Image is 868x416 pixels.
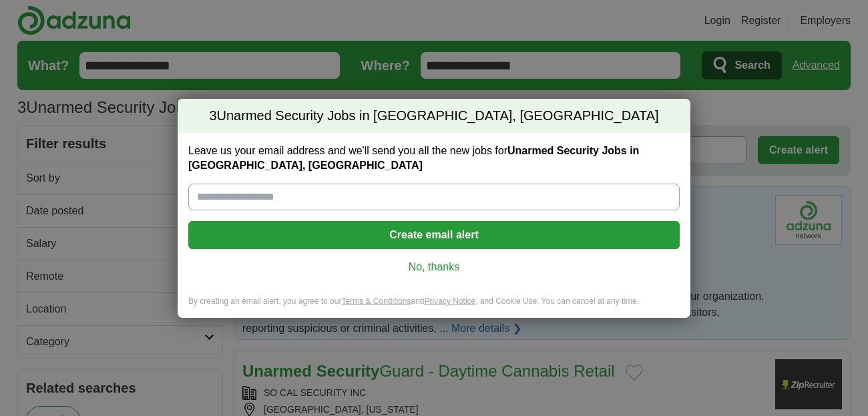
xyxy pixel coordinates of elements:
span: 3 [209,107,216,126]
button: Create email alert [188,221,680,249]
div: By creating an email alert, you agree to our and , and Cookie Use. You can cancel at any time. [178,296,690,318]
a: No, thanks [199,260,669,274]
label: Leave us your email address and we'll send you all the new jobs for [188,144,680,173]
h2: Unarmed Security Jobs in [GEOGRAPHIC_DATA], [GEOGRAPHIC_DATA] [178,99,690,134]
a: Terms & Conditions [341,296,411,306]
a: Privacy Notice [425,296,476,306]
